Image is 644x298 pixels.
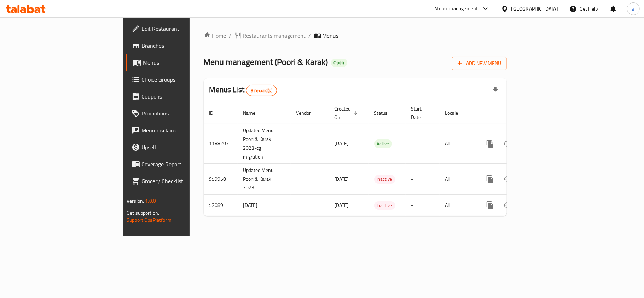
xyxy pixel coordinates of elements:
a: Upsell [126,139,231,156]
button: Change Status [499,135,516,152]
span: Branches [141,41,225,50]
span: Coupons [141,92,225,101]
span: Menu management ( Poori & Karak ) [204,54,328,70]
a: Coverage Report [126,156,231,173]
span: Menus [323,31,339,40]
span: Menus [143,58,225,67]
span: Coverage Report [141,160,225,168]
div: Open [331,59,347,67]
li: / [309,31,311,40]
td: All [440,163,476,195]
nav: breadcrumb [204,31,507,40]
td: All [440,195,476,216]
button: Change Status [499,197,516,214]
span: [DATE] [335,201,349,210]
button: more [482,197,499,214]
span: Status [374,109,397,117]
span: Active [374,140,392,148]
td: Updated Menu Poori & Karak 2023-cg migration [238,124,291,163]
button: more [482,171,499,187]
div: Menu-management [435,5,478,13]
span: 3 record(s) [246,87,277,94]
span: [DATE] [335,174,349,184]
span: ID [209,109,223,117]
a: Support.OpsPlatform [127,215,172,225]
span: Edit Restaurant [141,24,225,33]
span: Restaurants management [243,31,306,40]
a: Coupons [126,88,231,105]
a: Edit Restaurant [126,20,231,37]
table: enhanced table [204,102,555,216]
span: a [632,5,634,13]
div: Inactive [374,175,395,184]
span: Open [331,60,347,66]
button: more [482,135,499,152]
a: Promotions [126,105,231,122]
div: Total records count [246,85,277,96]
div: Active [374,139,392,148]
div: [GEOGRAPHIC_DATA] [511,5,558,13]
span: Name [243,109,265,117]
span: [DATE] [335,139,349,148]
td: - [406,195,440,216]
a: Branches [126,37,231,54]
span: Get support on: [127,208,159,217]
td: - [406,124,440,163]
span: Inactive [374,175,395,183]
a: Menu disclaimer [126,122,231,139]
span: Start Date [411,105,431,121]
span: Locale [445,109,468,117]
button: Change Status [499,171,516,187]
td: - [406,163,440,195]
a: Menus [126,54,231,71]
a: Grocery Checklist [126,173,231,190]
a: Choice Groups [126,71,231,88]
div: Export file [487,82,504,99]
td: [DATE] [238,195,291,216]
span: Add New Menu [458,59,501,68]
button: Add New Menu [452,57,507,70]
span: Grocery Checklist [141,177,225,185]
span: Version: [127,196,144,205]
span: Choice Groups [141,75,225,84]
th: Actions [476,102,555,124]
td: All [440,124,476,163]
span: Inactive [374,202,395,210]
span: Upsell [141,143,225,151]
span: Vendor [296,109,320,117]
span: Menu disclaimer [141,126,225,135]
a: Restaurants management [234,31,306,40]
span: 1.0.0 [145,196,156,205]
h2: Menus List [209,84,277,96]
td: Updated Menu Poori & Karak 2023 [238,163,291,195]
span: Created On [335,105,360,121]
span: Promotions [141,109,225,118]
